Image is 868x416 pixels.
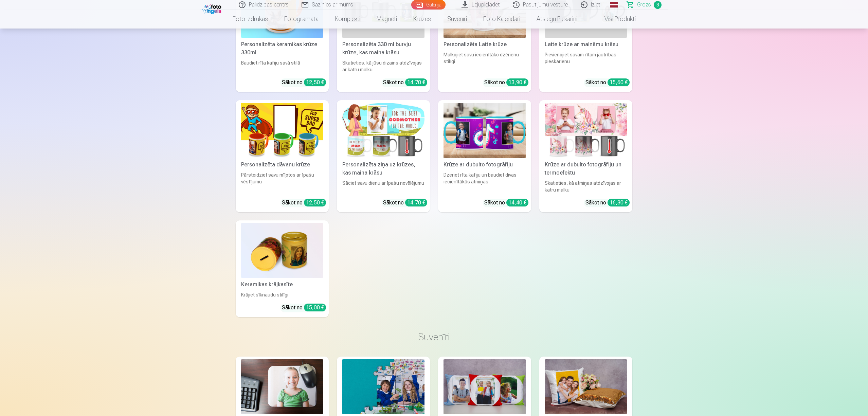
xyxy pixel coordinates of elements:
[238,161,326,169] div: Personalizēta dāvanu krūze
[282,304,326,312] div: Sākot no
[444,103,526,158] img: Krūze ar dubulto fotogrāfiju
[441,161,528,169] div: Krūze ar dubulto fotogrāfiju
[608,199,630,206] div: 16,30 €
[342,103,424,158] img: Personalizēta ziņa uz krūzes, kas maina krāsu
[484,78,528,87] div: Sākot no
[539,100,632,212] a: Krūze ar dubulto fotogrāfiju un termoefektuKrūze ar dubulto fotogrāfiju un termoefektuSkatieties,...
[238,59,326,73] div: Baudiet rīta kafiju savā stilā
[368,10,405,29] a: Magnēti
[444,359,526,414] img: Foto spilvens ar krāsainiem stūriem
[241,331,627,343] h3: Suvenīri
[340,40,427,57] div: Personalizēta 330 ml burvju krūze, kas maina krāsu
[241,103,323,158] img: Personalizēta dāvanu krūze
[282,78,326,87] div: Sākot no
[241,223,323,278] img: Keramikas krājkasīte
[241,359,323,414] img: Personalizēts peles paliktnis ar fotoattēlu
[405,78,427,86] div: 14,70 €
[542,40,630,49] div: Latte krūze ar maināmu krāsu
[438,100,531,212] a: Krūze ar dubulto fotogrāfijuKrūze ar dubulto fotogrāfijuDzeriet rīta kafiju un baudiet divas ieci...
[654,1,662,9] span: 3
[542,161,630,177] div: Krūze ar dubulto fotogrāfiju un termoefektu
[439,10,475,29] a: Suvenīri
[441,51,528,73] div: Malkojiet savu iecienītāko dzērienu stilīgi
[238,281,326,289] div: Keramikas krājkasīte
[304,199,326,206] div: 12,50 €
[224,10,276,29] a: Foto izdrukas
[304,78,326,86] div: 12,50 €
[340,161,427,177] div: Personalizēta ziņa uz krūzes, kas maina krāsu
[637,1,651,9] span: Grozs
[405,199,427,206] div: 14,70 €
[340,59,427,73] div: Skatieties, kā jūsu dizains atdzīvojas ar katru malku
[238,40,326,57] div: Personalizēta keramikas krūze 330ml
[542,180,630,193] div: Skatieties, kā atmiņas atdzīvojas ar katru malku
[405,10,439,29] a: Krūzes
[236,100,329,212] a: Personalizēta dāvanu krūzePersonalizēta dāvanu krūzePārsteidziet savu mīļotos ar īpašu vēstījumuS...
[383,199,427,207] div: Sākot no
[441,40,528,49] div: Personalizēta Latte krūze
[238,291,326,298] div: Krājiet sīknaudu stilīgi
[608,78,630,86] div: 15,60 €
[545,359,627,414] img: Skaists foto spilvens ar fliteriem un abpusēju dizainu
[337,100,430,212] a: Personalizēta ziņa uz krūzes, kas maina krāsuPersonalizēta ziņa uz krūzes, kas maina krāsuSāciet ...
[340,180,427,193] div: Sāciet savu dienu ar īpašu novēlējumu
[342,359,424,414] img: Fotopuzle ar 35 daļām
[327,10,368,29] a: Komplekti
[304,304,326,311] div: 15,00 €
[484,199,528,207] div: Sākot no
[585,10,644,29] a: Visi produkti
[506,199,528,206] div: 14,40 €
[475,10,528,29] a: Foto kalendāri
[542,51,630,73] div: Pievienojiet savam rītam jautrības pieskārienu
[585,199,630,207] div: Sākot no
[528,10,585,29] a: Atslēgu piekariņi
[383,78,427,87] div: Sākot no
[506,78,528,86] div: 13,90 €
[276,10,327,29] a: Fotogrāmata
[282,199,326,207] div: Sākot no
[238,171,326,193] div: Pārsteidziet savu mīļotos ar īpašu vēstījumu
[441,171,528,193] div: Dzeriet rīta kafiju un baudiet divas iecienītākās atmiņas
[236,220,329,317] a: Keramikas krājkasīteKeramikas krājkasīteKrājiet sīknaudu stilīgiSākot no 15,00 €
[585,78,630,87] div: Sākot no
[202,3,223,14] img: /fa1
[545,103,627,158] img: Krūze ar dubulto fotogrāfiju un termoefektu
